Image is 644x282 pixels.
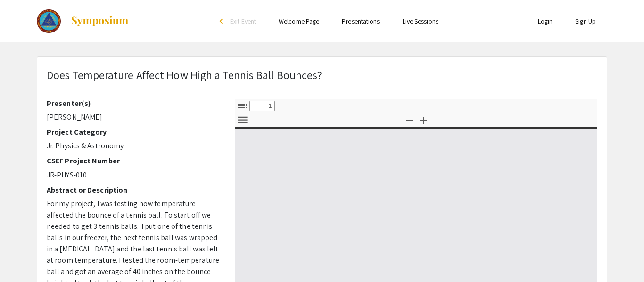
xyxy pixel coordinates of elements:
a: Live Sessions [403,17,438,25]
button: Zoom In [415,113,431,127]
a: Sign Up [575,17,596,25]
button: Zoom Out [401,113,417,127]
a: Welcome Page [279,17,319,25]
p: Does Temperature Affect How High a Tennis Ball Bounces? [47,66,322,83]
span: Exit Event [230,17,256,25]
p: [PERSON_NAME] [47,112,221,123]
div: arrow_back_ios [220,18,225,24]
img: The 2023 Colorado Science & Engineering Fair [37,9,61,33]
input: Page [249,101,275,111]
button: Tools [234,113,250,127]
h2: Presenter(s) [47,99,221,108]
iframe: Chat [604,240,637,275]
a: Login [538,17,553,25]
a: Presentations [342,17,380,25]
button: Toggle Sidebar [234,99,250,113]
h2: Abstract or Description [47,185,221,194]
a: The 2023 Colorado Science & Engineering Fair [37,9,129,33]
p: Jr. Physics & Astronomy [47,140,221,152]
img: Symposium by ForagerOne [70,16,129,27]
h2: Project Category [47,128,221,137]
h2: CSEF Project Number [47,156,221,165]
p: JR-PHYS-010 [47,169,221,181]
